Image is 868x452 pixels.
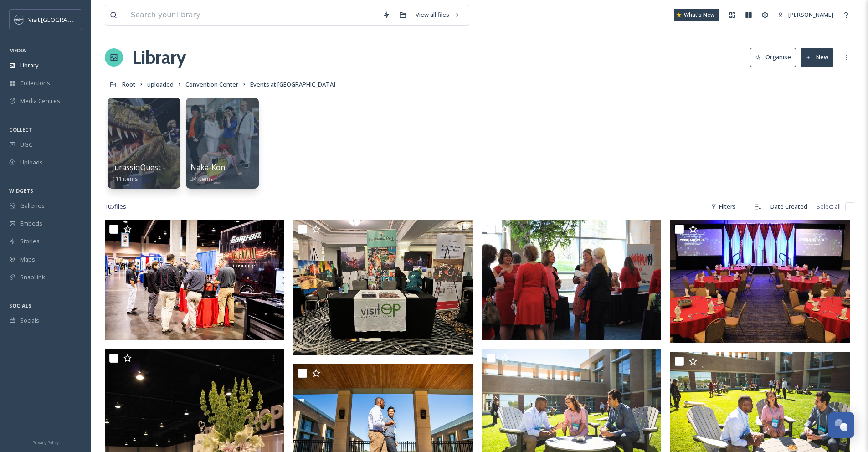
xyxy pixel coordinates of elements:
[147,80,174,88] span: uploaded
[706,198,740,216] div: Filters
[15,15,24,24] img: c3es6xdrejuflcaqpovn.png
[250,79,335,90] a: Events at [GEOGRAPHIC_DATA]
[20,316,39,325] span: Socials
[20,158,43,167] span: Uploads
[250,80,335,88] span: Events at [GEOGRAPHIC_DATA]
[773,6,838,24] a: [PERSON_NAME]
[20,97,60,105] span: Media Centres
[105,202,126,211] span: 105 file s
[28,15,99,24] span: Visit [GEOGRAPHIC_DATA]
[293,220,473,355] img: conference.jpg
[147,79,174,90] a: uploaded
[20,273,45,282] span: SnapLink
[9,126,32,133] span: COLLECT
[674,9,719,21] a: What's New
[32,440,59,446] span: Privacy Policy
[105,220,284,340] img: JoCoConvCtr-10.jpg
[20,237,40,246] span: Stories
[9,187,33,194] span: WIDGETS
[20,201,45,210] span: Galleries
[132,44,186,71] a: Library
[112,163,184,183] a: Jurassic Quest - 2024111 items
[112,175,138,183] span: 111 items
[122,79,135,90] a: Root
[411,6,464,24] a: View all files
[122,80,135,88] span: Root
[190,163,225,183] a: Naka-Kon24 items
[32,437,59,447] a: Privacy Policy
[190,175,213,183] span: 24 items
[20,79,50,87] span: Collections
[482,220,662,340] img: IMG_8976.JPG
[185,80,238,88] span: Convention Center
[20,140,32,149] span: UGC
[112,162,184,172] span: Jurassic Quest - 2024
[750,48,796,67] button: Organise
[9,302,31,309] span: SOCIALS
[20,255,35,264] span: Maps
[185,79,238,90] a: Convention Center
[670,220,850,343] img: IMG_4476.JPG
[20,219,42,228] span: Embeds
[801,48,833,67] button: New
[20,61,38,70] span: Library
[126,5,378,25] input: Search your library
[817,202,841,211] span: Select all
[828,412,854,438] button: Open Chat
[9,47,26,54] span: MEDIA
[766,198,812,216] div: Date Created
[190,162,225,172] span: Naka-Kon
[788,10,833,19] span: [PERSON_NAME]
